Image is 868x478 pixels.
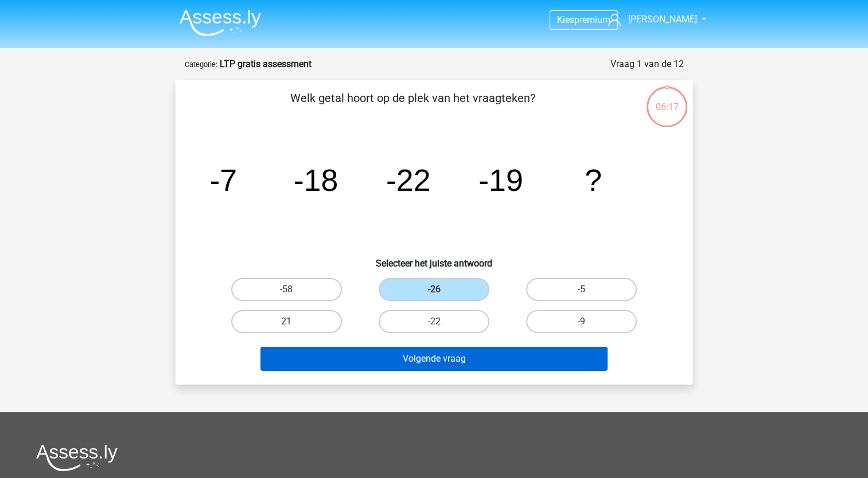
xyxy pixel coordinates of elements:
[645,85,688,114] div: 06:17
[180,9,261,36] img: Assessly
[604,13,698,26] a: [PERSON_NAME]
[386,163,430,197] tspan: -22
[231,310,342,333] label: 21
[379,310,489,333] label: -22
[260,347,608,371] button: Volgende vraag
[220,58,312,69] strong: LTP gratis assessment
[610,57,684,71] div: Vraag 1 van de 12
[185,60,217,69] small: Categorie:
[293,163,338,197] tspan: -18
[231,278,342,301] label: -58
[557,14,574,25] span: Kies
[550,12,617,28] a: Kiespremium
[585,163,602,197] tspan: ?
[574,14,610,25] span: premium
[194,89,632,124] p: Welk getal hoort op de plek van het vraagteken?
[379,278,489,301] label: -26
[36,444,118,471] img: Assessly logo
[628,14,696,25] span: [PERSON_NAME]
[526,278,637,301] label: -5
[526,310,637,333] label: -9
[478,163,523,197] tspan: -19
[209,163,237,197] tspan: -7
[194,249,675,269] h6: Selecteer het juiste antwoord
